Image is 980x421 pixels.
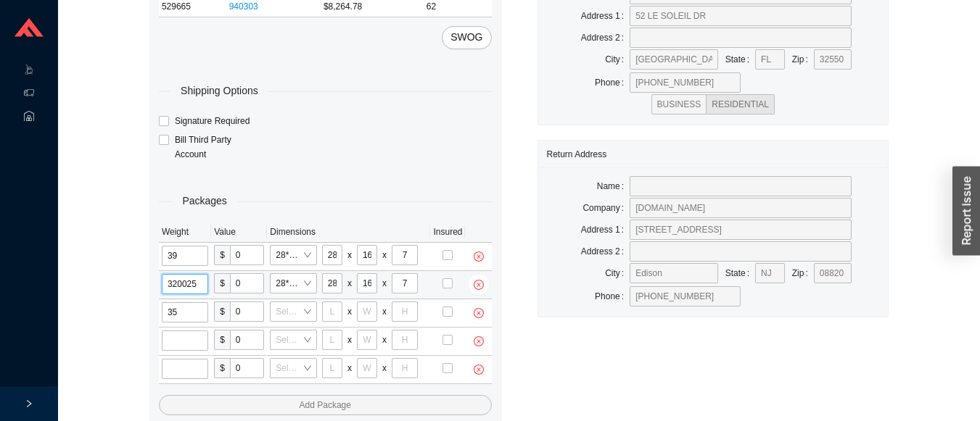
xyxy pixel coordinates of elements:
[211,222,267,243] th: Value
[357,245,377,265] input: W
[214,330,230,350] span: $
[469,280,489,290] span: close-circle
[322,358,342,378] input: L
[547,141,880,167] div: Return Address
[725,49,755,70] label: State
[322,245,342,265] input: L
[605,49,630,70] label: City
[159,222,211,243] th: Weight
[382,304,387,319] div: x
[357,301,377,322] input: W
[450,29,482,46] span: SWOG
[392,245,418,265] input: H
[322,330,342,350] input: L
[382,248,387,262] div: x
[214,273,230,293] span: $
[581,6,630,26] label: Address 1
[357,273,377,293] input: W
[469,303,489,323] button: close-circle
[322,301,342,322] input: L
[469,246,489,267] button: close-circle
[392,301,418,322] input: H
[430,222,465,243] th: Insured
[792,263,814,283] label: Zip
[382,361,387,375] div: x
[347,304,352,319] div: x
[657,99,701,109] span: BUSINESS
[582,198,630,218] label: Company
[469,331,489,351] button: close-circle
[469,336,489,346] span: close-circle
[469,359,489,380] button: close-circle
[357,330,377,350] input: W
[392,330,418,350] input: H
[25,399,33,408] span: right
[347,333,352,347] div: x
[597,176,630,196] label: Name
[347,248,352,262] div: x
[382,276,387,291] div: x
[469,251,489,262] span: close-circle
[347,276,352,291] div: x
[267,222,430,243] th: Dimensions
[469,364,489,375] span: close-circle
[469,308,489,318] span: close-circle
[581,28,630,48] label: Address 2
[595,286,630,307] label: Phone
[595,72,630,93] label: Phone
[357,358,377,378] input: W
[725,263,755,283] label: State
[712,99,769,109] span: RESIDENTIAL
[169,114,255,128] span: Signature Required
[392,273,418,293] input: H
[214,301,230,322] span: $
[469,275,489,295] button: close-circle
[322,273,342,293] input: L
[170,83,268,99] span: Shipping Options
[442,26,491,49] button: SWOG
[214,245,230,265] span: $
[392,358,418,378] input: H
[169,133,265,162] span: Bill Third Party Account
[229,1,258,12] a: 940303
[382,333,387,347] div: x
[581,241,630,262] label: Address 2
[792,49,814,70] label: Zip
[172,193,236,209] span: Packages
[214,358,230,378] span: $
[347,361,352,375] div: x
[605,263,630,283] label: City
[581,220,630,240] label: Address 1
